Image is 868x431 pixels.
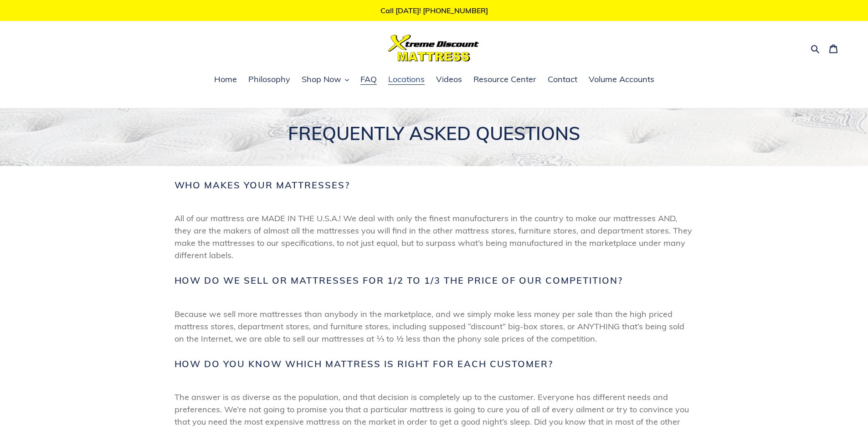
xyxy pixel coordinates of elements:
[175,308,694,345] span: Because we sell more mattresses than anybody in the marketplace, and we simply make less money pe...
[175,180,350,191] span: Who makes your mattresses?
[214,74,237,85] span: Home
[302,74,341,85] span: Shop Now
[360,74,377,85] span: FAQ
[288,122,580,144] span: FREQUENTLY ASKED QUESTIONS
[210,73,241,87] a: Home
[297,73,354,87] button: Shop Now
[431,73,467,87] a: Videos
[175,358,554,369] span: How do you know which mattress is right for each customer?
[388,35,479,62] img: Xtreme Discount Mattress
[436,74,462,85] span: Videos
[175,275,623,286] span: How do we sell or mattresses for 1/2 to 1/3 the price of our competition?
[469,73,541,87] a: Resource Center
[248,74,290,85] span: Philosophy
[473,74,536,85] span: Resource Center
[543,73,582,87] a: Contact
[356,73,381,87] a: FAQ
[384,73,429,87] a: Locations
[589,74,654,85] span: Volume Accounts
[175,212,694,261] span: All of our mattress are MADE IN THE U.S.A.! We deal with only the finest manufacturers in the cou...
[244,73,295,87] a: Philosophy
[548,74,577,85] span: Contact
[388,74,425,85] span: Locations
[584,73,659,87] a: Volume Accounts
